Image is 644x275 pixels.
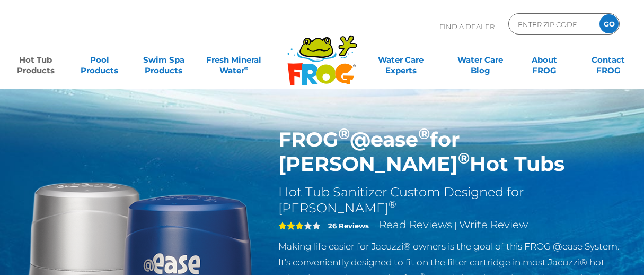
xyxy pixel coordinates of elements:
input: GO [599,14,619,33]
h1: FROG @ease for [PERSON_NAME] Hot Tubs [278,127,624,176]
a: Read Reviews [379,218,452,231]
p: Find A Dealer [439,13,495,40]
span: 3 [278,221,304,230]
strong: 26 Reviews [328,221,369,230]
sup: ® [418,124,430,143]
a: AboutFROG [519,49,569,71]
a: ContactFROG [584,49,633,71]
span: | [454,220,457,230]
sup: ® [389,199,396,210]
sup: ® [338,124,350,143]
a: Swim SpaProducts [139,49,189,71]
a: Hot TubProducts [11,49,60,71]
h2: Hot Tub Sanitizer Custom Designed for [PERSON_NAME] [278,184,624,216]
img: Frog Products Logo [281,21,363,86]
sup: ∞ [244,64,249,72]
a: Water CareExperts [360,49,442,71]
a: Fresh MineralWater∞ [203,49,266,71]
a: Write Review [459,218,528,231]
a: Water CareBlog [455,49,505,71]
a: PoolProducts [75,49,125,71]
sup: ® [458,149,470,167]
